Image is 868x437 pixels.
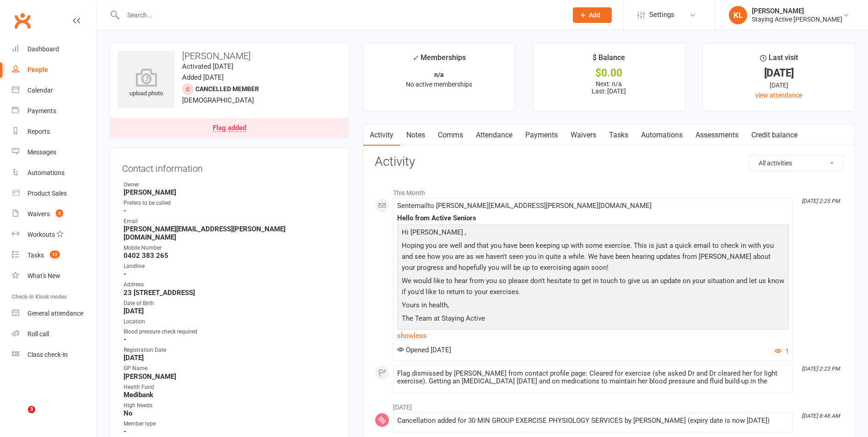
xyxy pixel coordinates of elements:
[729,6,747,24] div: KL
[124,364,337,373] div: GP Name
[124,289,337,297] strong: 23 [STREET_ADDRESS]
[375,183,843,198] li: This Month
[802,198,840,204] i: [DATE] 2:25 PM
[124,391,337,399] strong: Medibank
[56,209,63,217] span: 3
[375,398,843,412] li: [DATE]
[12,183,97,204] a: Product Sales
[397,370,789,385] div: Flag dismissed by [PERSON_NAME] from contact profile page: Cleared for exercise (she asked Dr and...
[541,68,677,78] div: $0.00
[195,85,259,93] span: Cancelled member
[27,210,50,218] div: Waivers
[124,199,337,208] div: Prefers to be called
[399,275,787,300] p: We would like to hear from you so please don't hesitate to get in touch to give us an update on y...
[124,346,337,355] div: Registration Date
[27,87,53,94] div: Calendar
[752,15,842,23] div: Staying Active [PERSON_NAME]
[397,329,789,342] a: show less
[124,335,337,344] strong: -
[124,354,337,362] strong: [DATE]
[124,217,337,226] div: Email
[752,7,842,15] div: [PERSON_NAME]
[755,92,802,99] a: view attendance
[400,125,431,146] a: Notes
[27,45,59,53] div: Dashboard
[12,204,97,224] a: Waivers 3
[399,313,787,326] p: The Team at Staying Active
[124,244,337,252] div: Mobile Number
[711,80,846,90] div: [DATE]
[27,66,48,73] div: People
[27,107,56,115] div: Payments
[182,62,233,71] time: Activated [DATE]
[12,60,97,80] a: People
[802,413,840,419] i: [DATE] 8:48 AM
[12,121,97,142] a: Reports
[649,5,674,25] span: Settings
[124,401,337,410] div: High Needs
[28,406,35,413] span: 3
[124,383,337,392] div: Health Fund
[124,188,337,197] strong: [PERSON_NAME]
[118,68,175,98] div: upload photo
[213,125,246,132] div: Flag added
[50,251,60,258] span: 12
[27,128,50,135] div: Reports
[363,125,400,146] a: Activity
[589,11,600,19] span: Add
[412,52,466,69] div: Memberships
[27,231,55,238] div: Workouts
[434,71,444,78] strong: n/a
[12,142,97,163] a: Messages
[182,96,254,104] span: [DEMOGRAPHIC_DATA]
[399,240,787,275] p: Hoping you are well and that you have been keeping up with some exercise. This is just a quick em...
[593,52,625,68] div: $ Balance
[399,227,787,240] p: Hi [PERSON_NAME] ,
[118,51,341,61] h3: [PERSON_NAME]
[469,125,519,146] a: Attendance
[541,80,677,95] p: Next: n/a Last: [DATE]
[9,406,31,428] iframe: Intercom live chat
[124,427,337,436] strong: -
[27,330,49,338] div: Roll call
[12,245,97,266] a: Tasks 12
[12,39,97,60] a: Dashboard
[124,180,337,189] div: Owner
[27,148,56,156] div: Messages
[711,68,846,78] div: [DATE]
[760,52,798,68] div: Last visit
[124,251,337,260] strong: 0402 383 265
[124,420,337,428] div: Member type
[397,214,789,222] div: Hello from Active Seniors
[802,366,840,372] i: [DATE] 2:23 PM
[397,417,789,425] div: Cancellation added for 30 MIN GROUP EXERCISE PHYSIOLOGY SERVICES by [PERSON_NAME] (expiry date is...
[27,169,65,176] div: Automations
[124,280,337,289] div: Address
[11,9,34,32] a: Clubworx
[124,225,337,241] strong: [PERSON_NAME][EMAIL_ADDRESS][PERSON_NAME][DOMAIN_NAME]
[12,344,97,365] a: Class kiosk mode
[124,409,337,417] strong: No
[12,266,97,286] a: What's New
[124,328,337,336] div: Blood pressure check required
[124,262,337,271] div: Landline
[12,101,97,121] a: Payments
[12,303,97,324] a: General attendance kiosk mode
[122,160,337,174] h3: Contact information
[124,207,337,215] strong: -
[182,73,224,82] time: Added [DATE]
[12,163,97,183] a: Automations
[375,155,843,169] h3: Activity
[12,80,97,101] a: Calendar
[603,125,635,146] a: Tasks
[27,351,68,358] div: Class check-in
[124,372,337,381] strong: [PERSON_NAME]
[689,125,745,146] a: Assessments
[412,54,418,62] i: ✓
[397,346,451,354] span: Opened [DATE]
[635,125,689,146] a: Automations
[27,190,67,197] div: Product Sales
[519,125,564,146] a: Payments
[124,299,337,308] div: Date of Birth
[124,307,337,315] strong: [DATE]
